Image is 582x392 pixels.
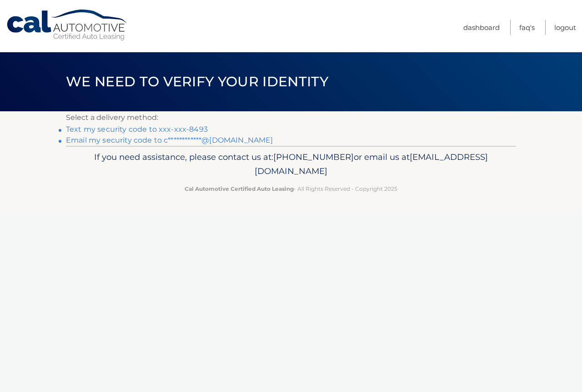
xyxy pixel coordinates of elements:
[463,20,500,35] a: Dashboard
[6,9,129,41] a: Cal Automotive
[72,184,510,194] p: - All Rights Reserved - Copyright 2025
[273,152,354,162] span: [PHONE_NUMBER]
[554,20,576,35] a: Logout
[66,125,208,134] a: Text my security code to xxx-xxx-8493
[185,185,294,192] strong: Cal Automotive Certified Auto Leasing
[72,150,510,179] p: If you need assistance, please contact us at: or email us at
[66,73,328,90] span: We need to verify your identity
[66,111,516,124] p: Select a delivery method:
[519,20,535,35] a: FAQ's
